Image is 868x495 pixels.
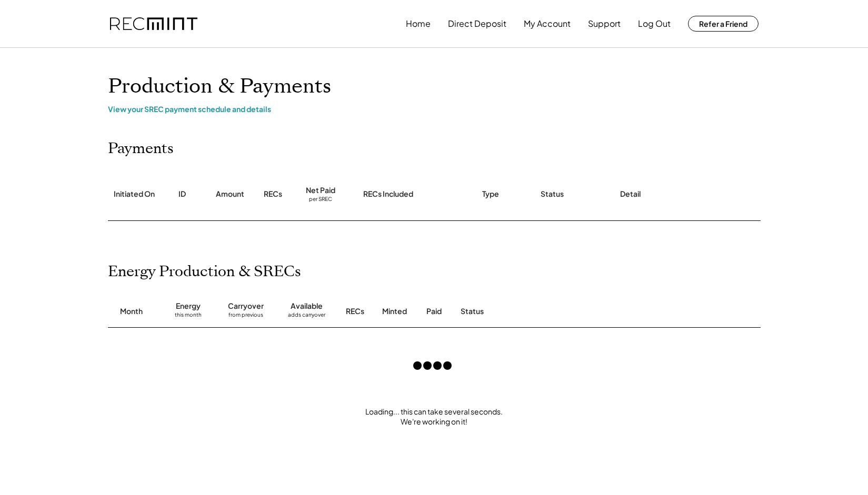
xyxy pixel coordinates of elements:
img: recmint-logotype%403x.png [110,17,197,31]
div: Minted [382,306,407,317]
div: Type [482,189,499,199]
div: Status [541,189,564,199]
div: Month [120,306,143,317]
div: Status [461,306,640,317]
div: Initiated On [114,189,155,199]
h1: Production & Payments [108,74,761,99]
div: Detail [620,189,641,199]
div: Available [291,301,323,311]
div: Loading... this can take several seconds. We're working on it! [97,407,771,427]
div: Net Paid [306,185,335,196]
div: Carryover [228,301,264,311]
div: this month [175,311,202,322]
h2: Payments [108,140,174,158]
div: ID [178,189,186,199]
div: View your SREC payment schedule and details [108,104,761,114]
button: Log Out [638,13,671,34]
div: RECs Included [363,189,413,199]
div: RECs [264,189,282,199]
button: Home [406,13,431,34]
div: Paid [426,306,442,317]
div: from previous [228,311,263,322]
button: Support [588,13,621,34]
div: Amount [216,189,244,199]
div: RECs [346,306,364,317]
button: Refer a Friend [688,16,759,32]
h2: Energy Production & SRECs [108,263,301,281]
button: Direct Deposit [448,13,506,34]
button: My Account [524,13,571,34]
div: Energy [176,301,201,311]
div: adds carryover [288,311,325,322]
div: per SREC [309,196,332,204]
